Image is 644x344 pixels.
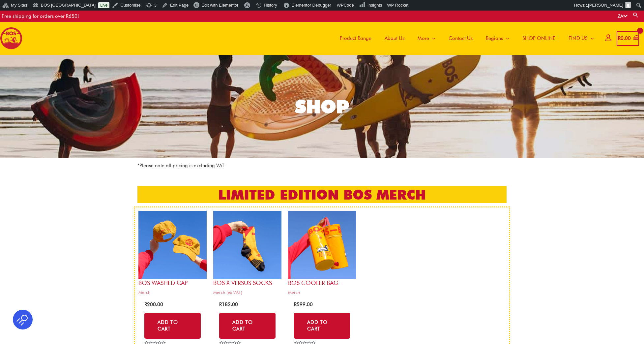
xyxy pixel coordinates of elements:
span: R [144,301,147,307]
a: Search button [632,12,639,18]
a: Select options for “BOS x Versus Socks” [219,313,276,339]
bdi: 599.00 [294,301,313,307]
a: More [411,22,442,55]
a: Product Range [333,22,378,55]
a: Live [98,2,109,8]
span: Product Range [340,28,371,48]
a: Regions [479,22,516,55]
div: SHOP [295,98,349,116]
a: BOS Washed CapMerch [138,211,207,297]
h2: BOS x Versus Socks [213,279,281,287]
a: BOS Cooler bagMerch [288,211,356,297]
a: ZA [618,13,628,19]
img: bos cooler bag [288,211,356,279]
span: R [219,301,222,307]
a: About Us [378,22,411,55]
span: Merch (ex VAT) [213,290,281,295]
bdi: 0.00 [618,35,631,41]
img: bos cap [138,211,207,279]
h2: BOS Washed Cap [138,279,207,287]
span: [PERSON_NAME] [588,3,623,8]
span: Edit with Elementor [201,3,238,8]
span: Contact Us [449,28,473,48]
h2: BOS Cooler bag [288,279,356,287]
span: Regions [486,28,503,48]
div: Free shipping for orders over R650! [2,11,79,22]
a: Add to cart: “BOS Cooler bag” [294,313,350,339]
img: bos x versus socks [213,211,281,279]
span: SHOP ONLINE [522,28,555,48]
p: *Please note all pricing is excluding VAT [137,162,507,170]
a: SHOP ONLINE [516,22,562,55]
bdi: 182.00 [219,301,238,307]
span: R [618,35,621,41]
span: Merch [288,290,356,295]
a: View Shopping Cart, empty [617,31,639,46]
h2: LIMITED EDITION BOS MERCH [137,186,507,203]
span: About Us [385,28,404,48]
span: Merch [138,290,207,295]
a: Add to cart: “BOS Washed Cap” [144,313,201,339]
a: Contact Us [442,22,479,55]
span: FIND US [569,28,588,48]
a: BOS x Versus SocksMerch (ex VAT) [213,211,281,297]
bdi: 200.00 [144,301,163,307]
span: More [418,28,429,48]
span: R [294,301,297,307]
nav: Site Navigation [328,22,600,55]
